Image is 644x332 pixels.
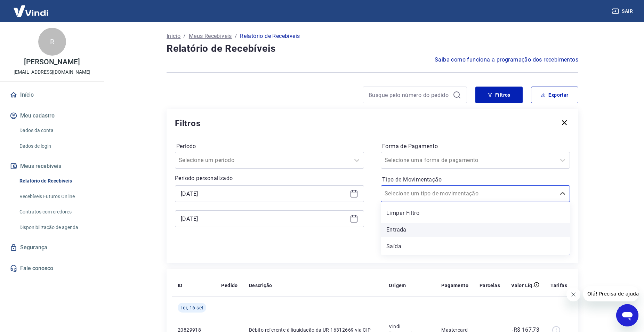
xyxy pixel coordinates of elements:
[167,42,578,56] h4: Relatório de Recebíveis
[17,174,96,188] a: Relatório de Recebíveis
[441,282,468,289] p: Pagamento
[176,142,363,151] label: Período
[389,282,406,289] p: Origem
[583,286,638,301] iframe: Mensagem da empresa
[369,90,450,100] input: Busque pelo número do pedido
[17,189,96,204] a: Recebíveis Futuros Online
[611,5,636,18] button: Sair
[38,28,66,56] div: R
[4,5,58,10] span: Olá! Precisa de ajuda?
[24,58,80,66] p: [PERSON_NAME]
[8,159,96,174] button: Meus recebíveis
[167,32,180,40] a: Início
[17,139,96,153] a: Dados de login
[17,123,96,138] a: Dados da conta
[189,32,232,40] a: Meus Recebíveis
[8,87,96,103] a: Início
[17,220,96,235] a: Disponibilização de agenda
[382,176,569,184] label: Tipo de Movimentação
[381,223,570,237] div: Entrada
[511,282,534,289] p: Valor Líq.
[221,282,238,289] p: Pedido
[181,213,347,224] input: Data final
[8,261,96,276] a: Fale conosco
[566,288,580,301] iframe: Fechar mensagem
[17,205,96,219] a: Contratos com credores
[175,118,201,129] h5: Filtros
[616,304,638,326] iframe: Botão para abrir a janela de mensagens
[8,108,96,123] button: Meu cadastro
[435,56,578,64] a: Saiba como funciona a programação dos recebimentos
[531,87,578,103] button: Exportar
[240,32,300,40] p: Relatório de Recebíveis
[178,282,183,289] p: ID
[8,240,96,255] a: Segurança
[480,282,500,289] p: Parcelas
[382,142,569,151] label: Forma de Pagamento
[475,87,523,103] button: Filtros
[14,68,90,76] p: [EMAIL_ADDRESS][DOMAIN_NAME]
[550,282,567,289] p: Tarifas
[175,174,364,183] p: Período personalizado
[8,0,54,22] img: Vindi
[381,240,570,253] div: Saída
[180,304,203,311] span: Ter, 16 set
[183,32,186,40] p: /
[181,188,347,199] input: Data inicial
[249,282,272,289] p: Descrição
[235,32,237,40] p: /
[381,206,570,220] div: Limpar Filtro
